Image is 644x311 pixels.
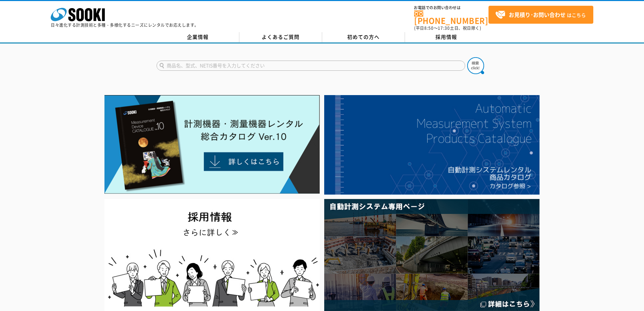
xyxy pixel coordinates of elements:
[347,33,380,41] span: 初めての方へ
[424,25,434,31] span: 8:50
[488,6,593,24] a: お見積り･お問い合わせはこちら
[495,10,586,20] span: はこちら
[405,32,488,42] a: 採用情報
[104,199,320,311] img: SOOKI recruit
[104,95,320,194] img: Catalog Ver10
[322,32,405,42] a: 初めての方へ
[467,57,484,74] img: btn_search.png
[509,10,566,19] strong: お見積り･お問い合わせ
[438,25,450,31] span: 17:30
[51,23,199,27] p: 日々進化する計測技術と多種・多様化するニーズにレンタルでお応えします。
[414,25,481,31] span: (平日 ～ 土日、祝日除く)
[157,61,465,71] input: 商品名、型式、NETIS番号を入力してください
[414,10,488,24] a: [PHONE_NUMBER]
[324,95,540,195] img: 自動計測システムカタログ
[157,32,239,42] a: 企業情報
[239,32,322,42] a: よくあるご質問
[414,6,488,10] span: お電話でのお問い合わせは
[324,199,540,311] img: 自動計測システム専用ページ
